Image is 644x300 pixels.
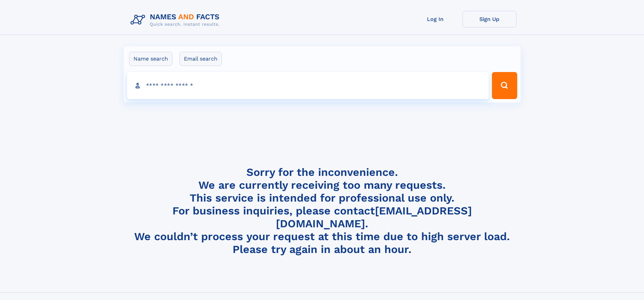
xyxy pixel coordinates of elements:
[462,11,517,27] a: Sign Up
[492,72,517,99] button: Search Button
[128,166,517,256] h4: Sorry for the inconvenience. We are currently receiving too many requests. This service is intend...
[276,204,472,230] a: [EMAIL_ADDRESS][DOMAIN_NAME]
[180,52,222,66] label: Email search
[129,52,172,66] label: Name search
[408,11,462,27] a: Log In
[128,11,225,29] img: Logo Names and Facts
[127,72,489,99] input: search input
